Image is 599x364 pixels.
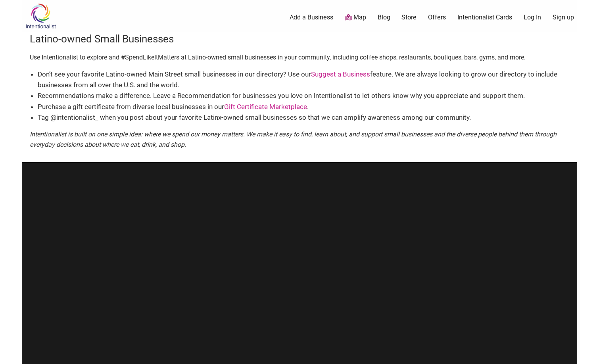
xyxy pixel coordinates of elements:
[22,3,60,29] img: Intentionalist
[401,13,417,22] a: Store
[38,112,569,123] li: Tag @intentionalist_ when you post about your favorite Latinx-owned small businesses so that we c...
[378,13,390,22] a: Blog
[290,13,333,22] a: Add a Business
[38,69,569,90] li: Don’t see your favorite Latino-owned Main Street small businesses in our directory? Use our featu...
[30,52,569,63] p: Use Intentionalist to explore and #SpendLikeItMatters at Latino-owned small businesses in your co...
[311,70,370,78] a: Suggest a Business
[30,32,569,46] h3: Latino-owned Small Businesses
[524,13,541,22] a: Log In
[224,103,307,111] a: Gift Certificate Marketplace
[553,13,574,22] a: Sign up
[38,90,569,101] li: Recommendations make a difference. Leave a Recommendation for businesses you love on Intentionali...
[30,130,557,148] em: Intentionalist is built on one simple idea: where we spend our money matters. We make it easy to ...
[345,13,366,22] a: Map
[428,13,446,22] a: Offers
[38,102,569,112] li: Purchase a gift certificate from diverse local businesses in our .
[457,13,512,22] a: Intentionalist Cards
